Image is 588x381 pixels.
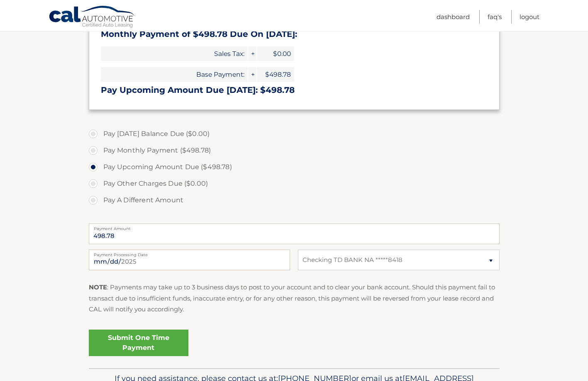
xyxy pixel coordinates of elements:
[101,29,488,39] h3: Monthly Payment of $498.78 Due On [DATE]:
[257,46,294,61] span: $0.00
[89,330,188,356] a: Submit One Time Payment
[89,250,290,270] input: Payment Date
[89,283,107,291] strong: NOTE
[89,159,500,175] label: Pay Upcoming Amount Due ($498.78)
[488,10,502,24] a: FAQ's
[89,142,500,159] label: Pay Monthly Payment ($498.78)
[248,67,256,82] span: +
[49,5,136,29] a: Cal Automotive
[520,10,539,24] a: Logout
[89,192,500,209] label: Pay A Different Amount
[89,223,500,244] input: Payment Amount
[89,250,290,256] label: Payment Processing Date
[89,282,500,315] p: : Payments may take up to 3 business days to post to your account and to clear your bank account....
[101,67,248,82] span: Base Payment:
[89,175,500,192] label: Pay Other Charges Due ($0.00)
[89,126,500,142] label: Pay [DATE] Balance Due ($0.00)
[101,46,248,61] span: Sales Tax:
[248,46,256,61] span: +
[437,10,470,24] a: Dashboard
[101,85,488,95] h3: Pay Upcoming Amount Due [DATE]: $498.78
[89,223,500,230] label: Payment Amount
[257,67,294,82] span: $498.78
